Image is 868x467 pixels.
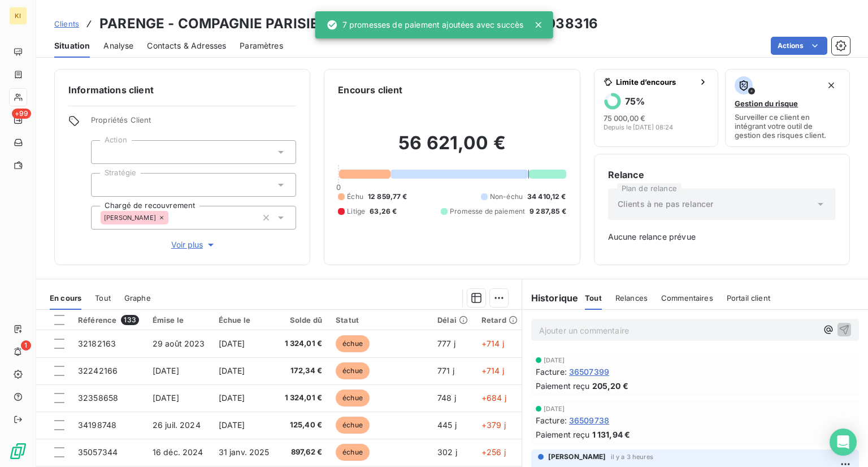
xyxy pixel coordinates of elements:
span: Clients [54,19,79,28]
span: 1 324,01 € [283,338,323,349]
h6: Informations client [68,83,296,97]
span: [DATE] [219,366,245,375]
span: 12 859,77 € [368,192,407,202]
span: +99 [12,109,31,119]
input: Ajouter une valeur [101,147,110,157]
span: Promesse de paiement [450,206,525,217]
span: 172,34 € [283,365,323,377]
span: échue [336,417,370,434]
span: Commentaires [661,293,713,302]
span: 32182163 [78,339,116,348]
span: échue [336,362,370,379]
button: Voir plus [91,239,296,251]
span: 9 287,85 € [530,206,566,217]
span: +379 j [481,420,506,430]
h6: Encours client [338,83,402,97]
span: +684 j [481,393,506,403]
img: Logo LeanPay [9,442,27,460]
span: 445 j [437,420,457,430]
span: Propriétés Client [91,115,296,131]
span: [PERSON_NAME] [104,214,156,221]
span: +714 j [481,339,504,348]
span: 1 [21,340,31,351]
span: 748 j [437,393,456,403]
span: 133 [121,315,138,325]
span: [DATE] [544,405,565,412]
span: 63,26 € [370,206,397,217]
span: échue [336,335,370,352]
h6: Relance [608,168,836,181]
span: Facture : [536,366,567,378]
span: Voir plus [171,239,216,250]
div: Émise le [153,315,205,325]
span: 205,20 € [592,380,628,392]
span: +256 j [481,447,506,457]
span: 36507399 [569,366,609,378]
div: KI [9,7,27,25]
span: Paiement reçu [536,380,590,392]
span: Tout [95,293,111,302]
span: échue [336,390,370,407]
span: 0 [336,183,341,192]
span: 16 déc. 2024 [153,447,203,457]
div: Statut [336,315,424,325]
span: [DATE] [153,366,179,375]
span: 35057344 [78,447,118,457]
div: Solde dû [283,315,323,325]
h3: PARENGE - COMPAGNIE PARISIENNE D'ENTREPRISES GENER - W2038316 [99,14,598,34]
span: Limite d’encours [616,77,695,87]
h2: 56 621,00 € [338,132,566,166]
div: 7 promesses de paiement ajoutées avec succès [327,15,524,35]
span: [DATE] [219,420,245,430]
span: Depuis le [DATE] 08:24 [604,124,673,131]
div: Référence [78,315,139,325]
span: 1 131,94 € [592,429,631,440]
span: 75 000,00 € [604,114,645,123]
span: En cours [50,293,81,302]
span: Gestion du risque [735,99,798,108]
button: Gestion du risqueSurveiller ce client en intégrant votre outil de gestion des risques client. [725,69,850,147]
span: Paramètres [240,40,283,51]
span: Aucune relance prévue [608,231,836,243]
span: +714 j [481,366,504,375]
span: Portail client [727,293,770,302]
span: 29 août 2023 [153,339,205,348]
span: 31 janv. 2025 [219,447,270,457]
div: Retard [481,315,518,325]
span: Clients à ne pas relancer [618,198,714,210]
span: 32242166 [78,366,118,375]
h6: Historique [522,291,579,305]
span: 897,62 € [283,447,323,458]
span: Non-échu [490,192,523,202]
span: 125,40 € [283,420,323,431]
span: 777 j [437,339,455,348]
span: 32358658 [78,393,118,403]
span: Litige [347,206,365,217]
button: Limite d’encours75%75 000,00 €Depuis le [DATE] 08:24 [594,69,719,147]
span: [DATE] [153,393,179,403]
span: [DATE] [544,357,565,364]
span: 34198748 [78,420,116,430]
span: Relances [615,293,648,302]
h6: 75 % [625,96,645,107]
span: Situation [54,40,90,51]
span: Échu [347,192,363,202]
span: Facture : [536,414,567,426]
span: 26 juil. 2024 [153,420,201,430]
span: Analyse [103,40,133,51]
div: Délai [437,315,468,325]
span: 771 j [437,366,454,375]
span: Paiement reçu [536,429,590,440]
span: [DATE] [219,393,245,403]
span: 36509738 [569,414,609,426]
span: Contacts & Adresses [147,40,226,51]
input: Ajouter une valeur [168,213,177,223]
span: Tout [585,293,602,302]
span: 1 324,01 € [283,392,323,404]
span: Graphe [124,293,151,302]
span: 302 j [437,447,457,457]
span: échue [336,444,370,461]
a: Clients [54,18,79,29]
div: Open Intercom Messenger [830,429,857,456]
div: Échue le [219,315,270,325]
